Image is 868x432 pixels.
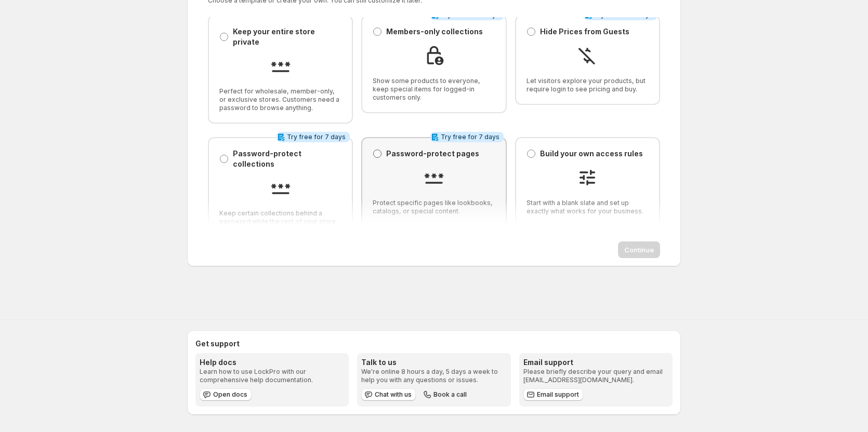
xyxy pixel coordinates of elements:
span: Show some products to everyone, keep special items for logged-in customers only. [373,77,495,102]
p: Hide Prices from Guests [540,26,629,37]
span: Protect specific pages like lookbooks, catalogs, or special content. [373,199,495,215]
span: Book a call [433,390,467,399]
p: Build your own access rules [540,148,643,159]
span: Try free for 7 days [441,133,499,141]
p: Learn how to use LockPro with our comprehensive help documentation. [200,368,345,384]
span: Start with a blank slate and set up exactly what works for your business. [527,199,649,215]
span: Open docs [213,390,247,399]
h2: Get support [195,339,673,349]
span: Keep certain collections behind a password while the rest of your store is open. [219,209,341,234]
button: Chat with us [361,388,416,401]
img: Password-protect collections [270,178,291,198]
a: Open docs [200,388,252,401]
img: Keep your entire store private [270,56,291,76]
img: Password-protect pages [424,167,444,188]
p: Password-protect pages [386,148,479,159]
p: Keep your entire store private [233,26,341,47]
span: Try free for 7 days [287,133,346,141]
button: Book a call [420,388,471,401]
img: Hide Prices from Guests [577,45,598,66]
span: Perfect for wholesale, member-only, or exclusive stores. Customers need a password to browse anyt... [219,87,341,112]
img: Build your own access rules [577,167,598,188]
a: Email support [523,388,583,401]
h3: Help docs [200,357,345,368]
span: Chat with us [375,390,412,399]
p: Please briefly describe your query and email [EMAIL_ADDRESS][DOMAIN_NAME]. [523,368,668,384]
span: Email support [537,390,579,399]
p: We're online 8 hours a day, 5 days a week to help you with any questions or issues. [361,368,506,384]
p: Password-protect collections [233,148,341,169]
h3: Email support [523,357,668,368]
img: Members-only collections [424,45,444,66]
span: Let visitors explore your products, but require login to see pricing and buy. [527,77,649,93]
h3: Talk to us [361,357,506,368]
p: Members-only collections [386,26,483,37]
